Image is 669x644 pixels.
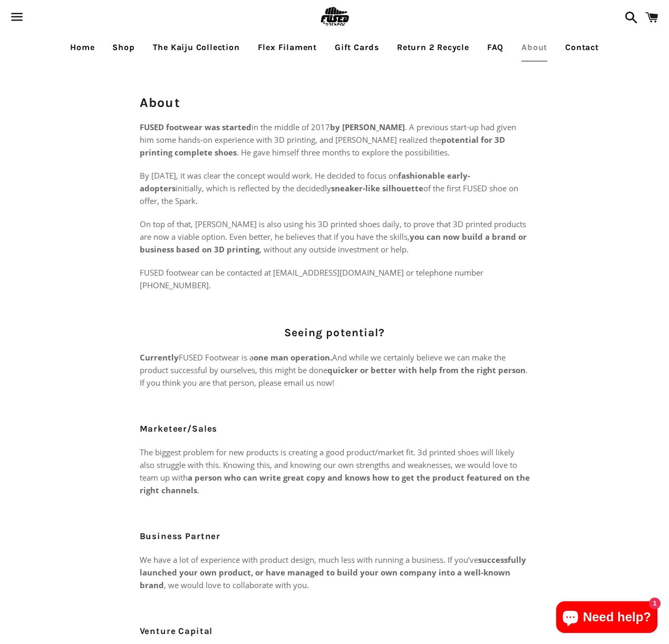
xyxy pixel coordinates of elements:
[331,183,423,193] strong: sneaker-like silhouette
[557,34,607,61] a: Contact
[140,134,505,158] strong: potential for 3D printing complete shoes
[140,266,530,291] p: FUSED footwear can be contacted at [EMAIL_ADDRESS][DOMAIN_NAME] or telephone number [PHONE_NUMBER].
[389,34,477,61] a: Return 2 Recycle
[140,218,530,256] p: On top of that, [PERSON_NAME] is also using his 3D printed shoes daily, to prove that 3D printed ...
[140,351,530,389] p: FUSED Footwear is a And while we certainly believe we can make the product successful by ourselve...
[327,365,526,375] strong: quicker or better with help from the right person
[140,554,526,590] strong: successfully launched your own product, or have managed to build your own company into a well-kno...
[140,530,530,543] h4: Business Partner
[330,122,405,132] strong: by [PERSON_NAME]
[140,231,527,255] strong: you can now build a brand or business based on 3D printing
[62,34,102,61] a: Home
[104,34,142,61] a: Shop
[140,352,179,363] strong: Currently
[140,170,470,193] strong: fashionable early-adopters
[254,352,332,363] strong: one man operation.
[145,34,248,61] a: The Kaiju Collection
[140,122,251,132] strong: FUSED footwear was started
[140,93,530,112] h1: About
[327,34,387,61] a: Gift Cards
[140,553,530,591] p: We have a lot of experience with product design, much less with running a business. If you’ve , w...
[140,169,530,207] p: By [DATE], it was clear the concept would work. He decided to focus on initially, which is reflec...
[513,34,555,61] a: About
[140,446,530,496] p: The biggest problem for new products is creating a good product/market fit. 3d printed shoes will...
[553,601,661,636] inbox-online-store-chat: Shopify online store chat
[250,34,325,61] a: Flex Filament
[140,325,530,340] h4: Seeing potential?
[140,472,530,495] strong: a person who can write great copy and knows how to get the product featured on the right channels
[479,34,511,61] a: FAQ
[140,423,530,435] h4: Marketeer/Sales
[140,121,530,159] p: in the middle of 2017 . A previous start-up had given him some hands-on experience with 3D printi...
[140,625,530,638] h4: Venture Capital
